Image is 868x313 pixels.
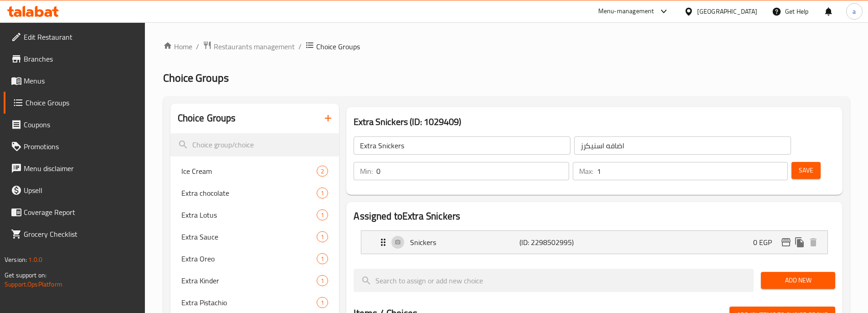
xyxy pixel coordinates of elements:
div: [GEOGRAPHIC_DATA] [697,6,757,16]
div: Choices [317,297,328,308]
button: delete [806,235,820,249]
div: Extra Lotus1 [170,204,339,226]
span: 1 [317,233,328,241]
span: Coupons [24,119,138,130]
li: / [196,41,199,52]
a: Upsell [4,179,145,201]
span: Extra Oreo [181,253,317,264]
span: Restaurants management [214,41,295,52]
span: Save [799,165,813,176]
div: Extra Sauce1 [170,226,339,248]
a: Edit Restaurant [4,26,145,48]
p: 0 EGP [753,237,779,248]
span: 1 [317,276,328,285]
a: Coupons [4,114,145,136]
span: Upsell [24,185,138,196]
span: 1 [317,189,328,198]
p: Snickers [410,237,519,248]
span: 1 [317,255,328,263]
span: Coverage Report [24,207,138,218]
input: search [170,133,339,156]
h3: Extra Snickers (ID: 1029409) [354,115,835,129]
span: Add New [768,275,828,286]
span: 1.0.0 [28,254,42,266]
div: Choices [317,275,328,286]
span: Choice Groups [163,68,229,88]
a: Support.OpsPlatform [5,278,62,290]
a: Restaurants management [203,41,295,52]
div: Choices [317,166,328,177]
div: Choices [317,188,328,198]
p: Min: [360,166,373,177]
h2: Choice Groups [178,111,236,125]
nav: breadcrumb [163,41,850,52]
a: Branches [4,48,145,70]
span: Menus [24,75,138,86]
div: Ice Cream2 [170,160,339,182]
span: a [853,6,856,16]
span: Ice Cream [181,166,317,177]
a: Choice Groups [4,92,145,114]
span: Extra Pistachio [181,297,317,308]
p: Max: [579,166,593,177]
div: Extra chocolate1 [170,182,339,204]
div: Choices [317,231,328,242]
p: (ID: 2298502995) [519,237,592,248]
li: Expand [354,227,835,258]
a: Home [163,41,192,52]
span: Menu disclaimer [24,163,138,174]
button: edit [779,235,793,249]
span: Extra Sauce [181,231,317,242]
span: Edit Restaurant [24,31,138,42]
span: Choice Groups [316,41,360,52]
span: Promotions [24,141,138,152]
input: search [354,269,754,292]
div: Extra Kinder1 [170,270,339,292]
a: Grocery Checklist [4,223,145,245]
li: / [298,41,302,52]
span: Get support on: [5,269,46,281]
span: Grocery Checklist [24,229,138,240]
span: Choice Groups [26,97,138,108]
a: Coverage Report [4,201,145,223]
div: Menu-management [598,6,654,17]
div: Expand [361,231,827,254]
div: Choices [317,253,328,264]
span: Extra Kinder [181,275,317,286]
span: 1 [317,298,328,307]
button: Add New [761,272,835,289]
a: Menu disclaimer [4,157,145,179]
span: Branches [24,53,138,64]
span: 2 [317,167,328,176]
h2: Assigned to Extra Snickers [354,209,835,223]
span: Version: [5,254,27,266]
button: Save [791,162,821,179]
a: Menus [4,70,145,92]
button: duplicate [793,235,806,249]
a: Promotions [4,136,145,157]
span: Extra chocolate [181,188,317,198]
span: Extra Lotus [181,209,317,220]
span: 1 [317,211,328,219]
div: Extra Oreo1 [170,248,339,270]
